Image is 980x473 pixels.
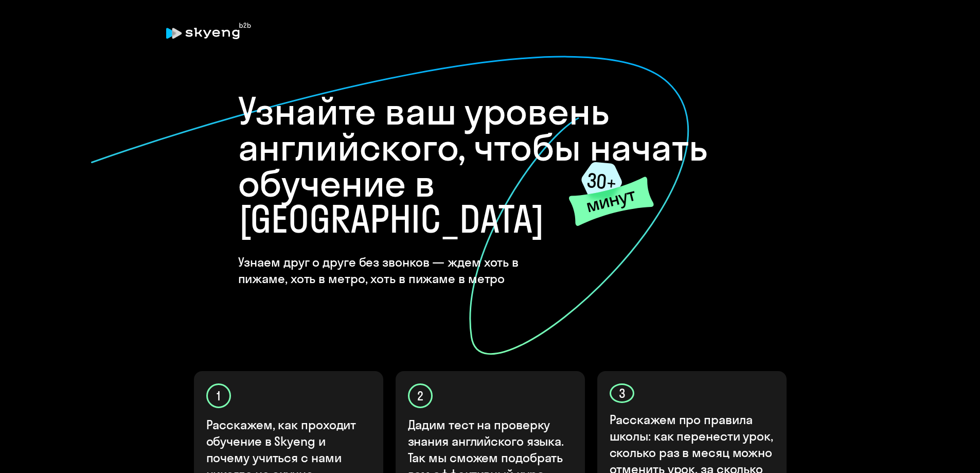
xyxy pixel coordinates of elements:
div: 3 [610,383,634,403]
div: 2 [408,383,433,408]
h1: Узнайте ваш уровень английского, чтобы начать обучение в [GEOGRAPHIC_DATA] [238,93,742,237]
h4: Узнаем друг о друге без звонков — ждем хоть в пижаме, хоть в метро, хоть в пижаме в метро [238,254,570,287]
div: 1 [206,383,231,408]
